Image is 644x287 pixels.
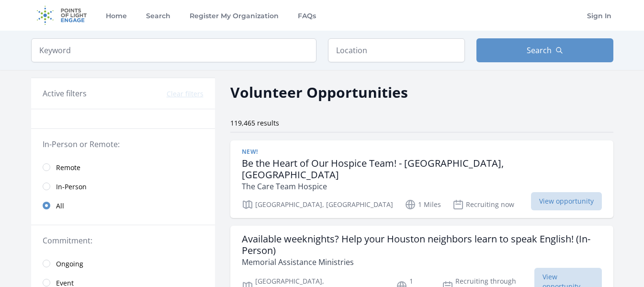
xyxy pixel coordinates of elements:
[31,196,215,215] a: All
[56,259,83,269] span: Ongoing
[452,199,514,210] p: Recruiting now
[31,254,215,273] a: Ongoing
[242,256,602,268] p: Memorial Assistance Ministries
[328,38,465,62] input: Location
[56,182,87,192] span: In-Person
[31,38,316,62] input: Keyword
[43,88,87,99] h3: Active filters
[242,148,258,156] span: New!
[242,199,393,210] p: [GEOGRAPHIC_DATA], [GEOGRAPHIC_DATA]
[527,45,552,56] span: Search
[230,81,408,103] h2: Volunteer Opportunities
[242,181,602,192] p: The Care Team Hospice
[43,138,203,150] legend: In-Person or Remote:
[405,199,441,210] p: 1 Miles
[476,38,613,62] button: Search
[56,163,80,172] span: Remote
[230,118,279,127] span: 119,465 results
[31,158,215,177] a: Remote
[56,201,64,211] span: All
[230,140,613,218] a: New! Be the Heart of Our Hospice Team! - [GEOGRAPHIC_DATA], [GEOGRAPHIC_DATA] The Care Team Hospi...
[242,233,602,256] h3: Available weeknights? Help your Houston neighbors learn to speak English! (In-Person)
[242,158,602,181] h3: Be the Heart of Our Hospice Team! - [GEOGRAPHIC_DATA], [GEOGRAPHIC_DATA]
[531,192,602,210] span: View opportunity
[31,177,215,196] a: In-Person
[167,89,203,99] button: Clear filters
[43,235,203,246] legend: Commitment:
